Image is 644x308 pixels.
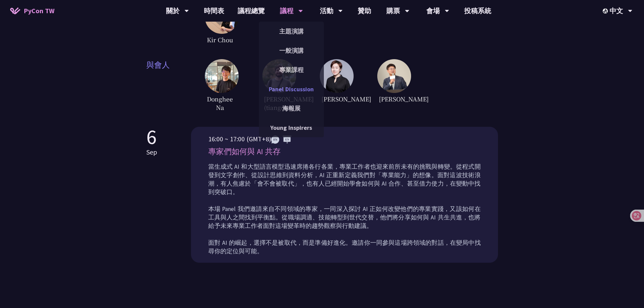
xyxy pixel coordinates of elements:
[208,163,481,256] p: 當生成式 AI 和大型語言模型迅速席捲各行各業，專業工作者也迎來前所未有的挑戰與轉變。從程式開發到文字創作、從設計思維到資料分析，AI 正重新定義我們對「專業能力」的想像。面對這波技術浪潮，有人...
[603,8,610,14] img: Locale Icon
[146,127,157,147] p: 6
[146,59,205,113] span: 與會人
[208,134,481,144] p: 16:00 ~ 17:00 (GMT+8)
[259,43,324,58] a: 一般演講
[208,146,481,158] p: 專家們如何與 AI 共存
[259,120,324,136] a: Young Inspirers
[24,6,54,16] span: PyCon TW
[320,59,354,93] img: TicaLin.61491bf.png
[205,59,239,93] img: DongheeNa.093fe47.jpeg
[259,100,324,116] a: 海報展
[377,59,411,93] img: YCChen.e5e7a43.jpg
[271,136,291,144] img: ENEN.5a408d1.svg
[205,34,235,46] span: Kir Chou
[320,93,350,105] span: [PERSON_NAME]
[377,93,408,105] span: [PERSON_NAME]
[259,62,324,78] a: 專業課程
[146,147,157,157] p: Sep
[3,2,61,19] a: PyCon TW
[205,93,235,113] span: Donghee Na
[259,81,324,97] a: Panel Discussion
[259,23,324,39] a: 主題演講
[10,7,20,14] img: Home icon of PyCon TW 2025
